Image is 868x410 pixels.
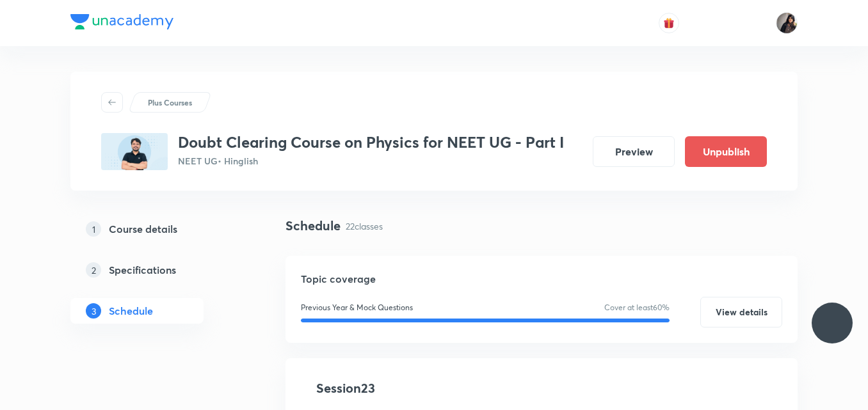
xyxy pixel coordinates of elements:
[86,303,101,319] p: 3
[659,13,679,33] button: avatar
[178,133,564,152] h3: Doubt Clearing Course on Physics for NEET UG - Part I
[593,136,675,167] button: Preview
[316,379,550,398] h4: Session 23
[776,12,798,34] img: Afeera M
[604,302,670,313] p: Cover at least 60 %
[70,257,245,283] a: 2Specifications
[663,17,675,29] img: avatar
[109,303,153,319] h5: Schedule
[285,216,341,235] h4: Schedule
[109,221,177,237] h5: Course details
[824,315,840,331] img: ttu
[301,302,413,313] p: Previous Year & Mock Questions
[101,133,168,170] img: 53B9471D-460C-44D5-B856-80D97983586F_plus.png
[109,262,176,278] h5: Specifications
[700,297,782,327] button: View details
[70,216,245,242] a: 1Course details
[148,97,192,108] p: Plus Courses
[86,221,101,237] p: 1
[70,14,173,33] a: Company Logo
[685,136,767,167] button: Unpublish
[301,271,782,287] h5: Topic coverage
[86,262,101,278] p: 2
[346,219,383,233] p: 22 classes
[70,14,173,29] img: Company Logo
[178,154,564,168] p: NEET UG • Hinglish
